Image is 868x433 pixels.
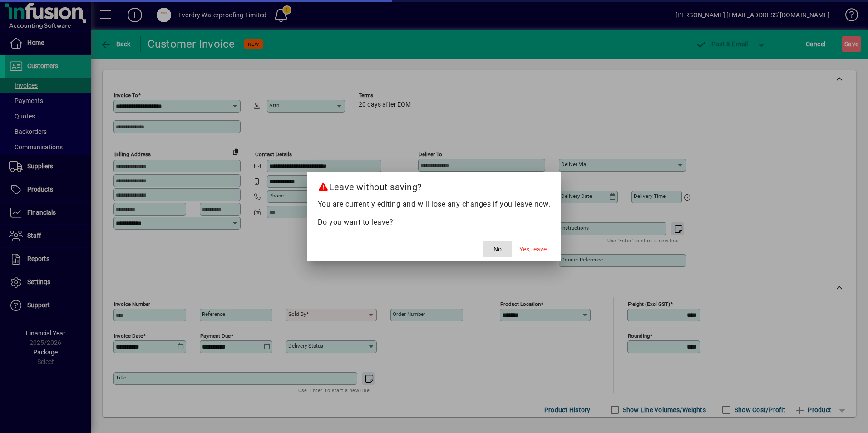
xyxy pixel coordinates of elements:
button: Yes, leave [516,241,550,257]
span: Yes, leave [519,245,547,254]
p: You are currently editing and will lose any changes if you leave now. [318,199,551,210]
h2: Leave without saving? [307,172,562,198]
span: No [493,245,502,254]
button: No [483,241,512,257]
p: Do you want to leave? [318,217,551,228]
